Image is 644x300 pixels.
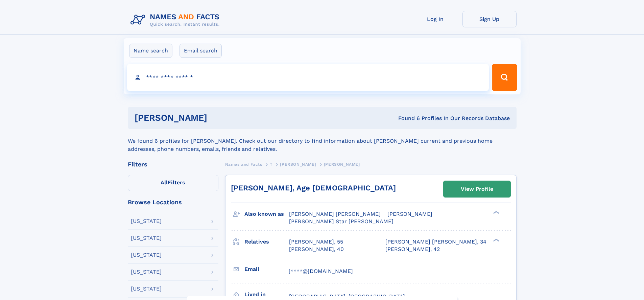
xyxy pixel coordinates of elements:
[225,160,262,168] a: Names and Facts
[244,236,289,248] h3: Relatives
[128,199,218,205] div: Browse Locations
[408,11,462,27] a: Log In
[289,211,381,217] span: [PERSON_NAME] [PERSON_NAME]
[244,263,289,275] h3: Email
[280,160,316,168] a: [PERSON_NAME]
[129,44,172,58] label: Name search
[280,162,316,167] span: [PERSON_NAME]
[492,210,500,215] div: ❯
[270,160,272,168] a: T
[385,238,486,246] a: [PERSON_NAME] [PERSON_NAME], 34
[289,246,344,253] a: [PERSON_NAME], 40
[385,246,440,253] a: [PERSON_NAME], 42
[303,115,510,122] div: Found 6 Profiles In Our Records Database
[270,162,272,167] span: T
[131,269,162,275] div: [US_STATE]
[492,64,517,91] button: Search Button
[244,208,289,220] h3: Also known as
[387,211,432,217] span: [PERSON_NAME]
[135,114,303,122] h1: [PERSON_NAME]
[324,162,360,167] span: [PERSON_NAME]
[289,218,393,225] span: [PERSON_NAME] Star [PERSON_NAME]
[128,11,225,29] img: Logo Names and Facts
[462,11,517,27] a: Sign Up
[131,286,162,292] div: [US_STATE]
[128,129,517,153] div: We found 6 profiles for [PERSON_NAME]. Check out our directory to find information about [PERSON_...
[131,252,162,258] div: [US_STATE]
[492,238,500,242] div: ❯
[131,218,162,224] div: [US_STATE]
[289,238,343,246] a: [PERSON_NAME], 55
[128,161,218,167] div: Filters
[161,179,168,186] span: All
[444,181,510,197] a: View Profile
[127,64,489,91] input: search input
[180,44,222,58] label: Email search
[289,293,405,300] span: [GEOGRAPHIC_DATA], [GEOGRAPHIC_DATA]
[231,184,396,192] a: [PERSON_NAME], Age [DEMOGRAPHIC_DATA]
[131,235,162,241] div: [US_STATE]
[461,181,493,197] div: View Profile
[128,175,218,191] label: Filters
